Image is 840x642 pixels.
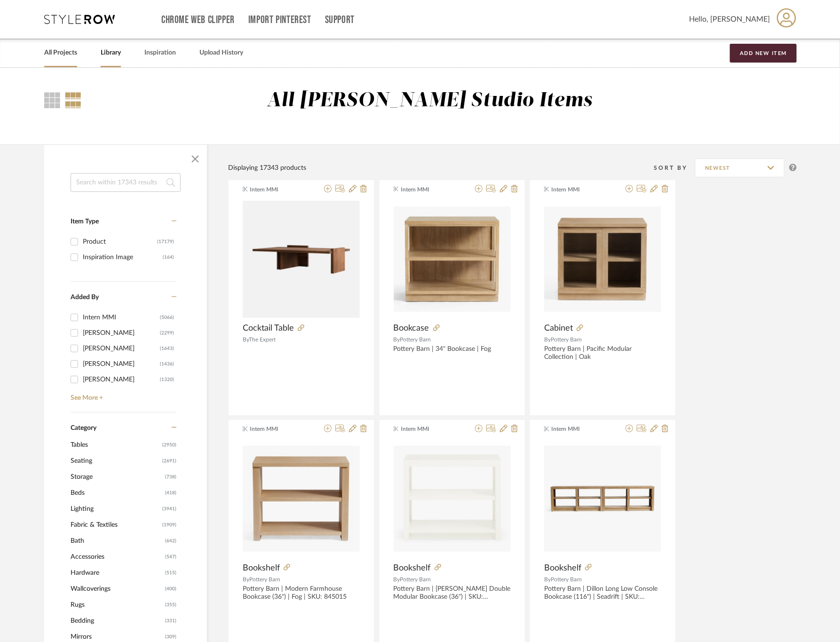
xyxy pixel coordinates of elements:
span: By [394,577,400,582]
button: Add New Item [730,44,797,63]
div: [PERSON_NAME] [83,341,160,356]
div: Product [83,234,157,249]
div: (164) [163,250,174,265]
span: By [544,577,551,582]
div: Pottery Barn | [PERSON_NAME] Double Modular Bookcase (36") | SKU: 4735823 [394,585,511,601]
span: Bookshelf [394,563,431,573]
a: Inspiration [144,47,176,59]
span: Bookcase [394,323,429,333]
div: (5066) [160,310,174,325]
a: Import Pinterest [248,16,311,24]
span: Lighting [71,501,160,517]
span: Intern MMI [250,425,309,433]
span: (738) [165,469,176,484]
span: (1909) [162,517,176,532]
div: All [PERSON_NAME] Studio Items [267,89,593,113]
img: Cabinet [544,206,661,312]
img: Cocktail Table [243,201,360,318]
span: Hello, [PERSON_NAME] [689,14,770,25]
span: Tables [71,437,160,453]
a: All Projects [44,47,77,59]
span: Beds [71,485,163,501]
span: (3941) [162,501,176,516]
span: Wallcoverings [71,581,163,597]
div: Sort By [654,163,695,173]
span: Category [71,424,96,432]
span: Rugs [71,597,163,613]
span: By [544,337,551,342]
span: Item Type [71,218,99,225]
span: Intern MMI [250,185,309,194]
span: The Expert [249,337,276,342]
img: Bookcase [394,206,511,312]
div: (17179) [157,234,174,249]
span: Accessories [71,549,163,565]
span: Hardware [71,565,163,581]
img: Bookshelf [544,446,661,551]
span: By [243,337,249,342]
span: Intern MMI [401,425,460,433]
span: Bookshelf [544,563,581,573]
span: Storage [71,469,163,485]
span: (418) [165,485,176,500]
div: [PERSON_NAME] [83,357,160,372]
a: Chrome Web Clipper [161,16,235,24]
span: Bookshelf [243,563,280,573]
div: (1320) [160,372,174,387]
div: (2299) [160,325,174,341]
span: Cabinet [544,323,573,333]
div: Pottery Barn | Pacific Modular Collection | Oak [544,345,661,361]
a: Upload History [199,47,243,59]
img: Bookshelf [394,446,511,551]
div: (1643) [160,341,174,356]
span: Intern MMI [552,425,611,433]
span: (515) [165,565,176,580]
span: Pottery Barn [400,577,431,582]
span: (642) [165,533,176,548]
span: Pottery Barn [551,577,582,582]
span: Intern MMI [552,185,611,194]
span: (2950) [162,437,176,452]
div: [PERSON_NAME] [83,372,160,387]
span: Fabric & Textiles [71,517,160,533]
span: By [394,337,400,342]
div: (1436) [160,357,174,372]
span: Pottery Barn [551,337,582,342]
span: Bath [71,533,163,549]
img: Bookshelf [243,446,360,551]
div: [PERSON_NAME] [83,325,160,341]
span: (331) [165,613,176,628]
div: Pottery Barn | 34" Bookcase | Fog [394,345,511,361]
input: Search within 17343 results [71,173,181,192]
span: Intern MMI [401,185,460,194]
span: Cocktail Table [243,323,294,333]
button: Close [186,150,205,168]
span: (355) [165,597,176,612]
div: Pottery Barn | Dillon Long Low Console Bookcase (116") | Seadrift | SKU: 9696834 [544,585,661,601]
span: By [243,577,249,582]
a: See More + [68,387,176,402]
span: Pottery Barn [249,577,280,582]
span: Bedding [71,613,163,629]
span: Seating [71,453,160,469]
div: Displaying 17343 products [228,163,306,173]
span: (400) [165,581,176,596]
span: (547) [165,549,176,564]
a: Library [101,47,121,59]
div: Pottery Barn | Modern Farmhouse Bookcase (36") | Fog | SKU: 845015 [243,585,360,601]
div: Intern MMI [83,310,160,325]
a: Support [325,16,355,24]
span: Added By [71,294,99,301]
span: (2691) [162,453,176,468]
span: Pottery Barn [400,337,431,342]
div: Inspiration Image [83,250,163,265]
